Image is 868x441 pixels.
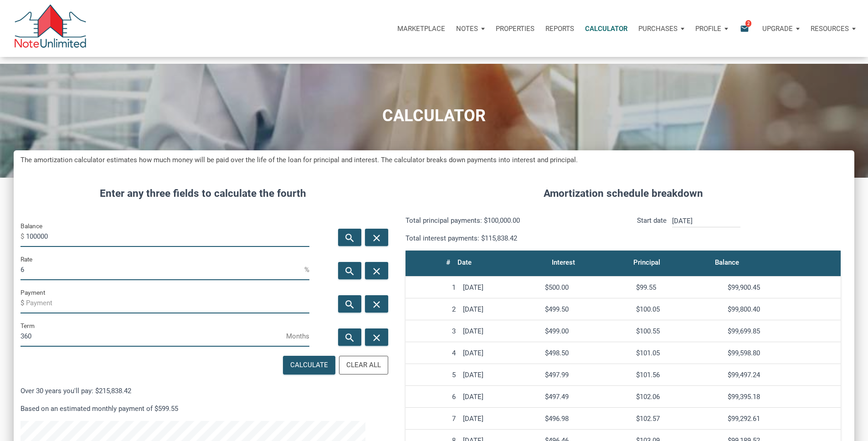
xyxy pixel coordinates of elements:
label: Payment [21,287,45,298]
p: Resources [811,25,849,33]
i: close [371,232,382,243]
div: $100.55 [636,327,720,335]
div: Principal [633,256,660,269]
div: [DATE] [463,283,538,292]
div: 4 [409,349,456,357]
button: close [365,262,388,279]
a: Properties [490,15,540,42]
div: $99,395.18 [728,393,837,401]
p: Start date [637,215,667,244]
button: search [338,295,361,313]
button: Upgrade [757,15,805,42]
div: 5 [409,371,456,379]
img: NoteUnlimited [14,5,87,52]
div: [DATE] [463,393,538,401]
p: Marketplace [397,25,445,33]
div: [DATE] [463,327,538,335]
button: Profile [690,15,734,42]
button: search [338,262,361,279]
p: Based on an estimated monthly payment of $599.55 [21,403,385,414]
p: Purchases [638,25,678,33]
p: Over 30 years you'll pay: $215,838.42 [21,385,385,396]
div: [DATE] [463,305,538,313]
div: $99,598.80 [728,349,837,357]
h4: Amortization schedule breakdown [399,186,847,201]
div: $99,800.40 [728,305,837,313]
i: email [739,23,750,34]
div: $102.06 [636,393,720,401]
h5: The amortization calculator estimates how much money will be paid over the life of the loan for p... [21,155,847,165]
div: $500.00 [545,283,629,292]
p: Properties [496,25,534,33]
p: Profile [695,25,721,33]
i: close [371,265,382,277]
div: $498.50 [545,349,629,357]
div: $497.49 [545,393,629,401]
span: 2 [745,20,751,27]
div: $101.05 [636,349,720,357]
div: 3 [409,327,456,335]
div: $100.05 [636,305,720,313]
button: close [365,328,388,346]
p: Upgrade [762,25,793,33]
div: [DATE] [463,415,538,423]
i: search [344,298,355,310]
button: close [365,229,388,246]
input: Term [21,326,286,347]
button: Calculate [283,356,335,374]
label: Term [21,320,35,331]
span: $ [21,296,26,310]
p: Calculator [585,25,627,33]
div: $499.00 [545,327,629,335]
div: [DATE] [463,371,538,379]
p: Reports [545,25,574,33]
div: $497.99 [545,371,629,379]
p: Total principal payments: $100,000.00 [406,215,616,226]
div: Date [457,256,472,269]
div: 6 [409,393,456,401]
button: Notes [451,15,490,42]
span: Months [286,329,309,344]
div: $496.98 [545,415,629,423]
div: [DATE] [463,349,538,357]
i: search [344,232,355,243]
span: % [304,262,309,277]
p: Total interest payments: $115,838.42 [406,233,616,244]
div: $99.55 [636,283,720,292]
label: Rate [21,254,32,265]
input: Payment [26,293,309,313]
span: $ [21,229,26,244]
div: $99,497.24 [728,371,837,379]
div: # [446,256,450,269]
h1: CALCULATOR [7,107,861,125]
button: search [338,229,361,246]
input: Balance [26,226,309,247]
i: close [371,332,382,343]
button: email2 [733,15,757,42]
button: search [338,328,361,346]
i: close [371,298,382,310]
input: Rate [21,260,304,280]
div: Balance [715,256,739,269]
div: $99,699.85 [728,327,837,335]
div: Calculate [290,360,328,370]
div: 2 [409,305,456,313]
h4: Enter any three fields to calculate the fourth [21,186,385,201]
label: Balance [21,220,42,231]
div: 7 [409,415,456,423]
div: Clear All [346,360,381,370]
div: Interest [552,256,575,269]
button: Purchases [633,15,690,42]
div: 1 [409,283,456,292]
p: Notes [456,25,478,33]
a: Calculator [580,15,633,42]
div: $102.57 [636,415,720,423]
div: $99,900.45 [728,283,837,292]
button: Reports [540,15,580,42]
button: Resources [805,15,861,42]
